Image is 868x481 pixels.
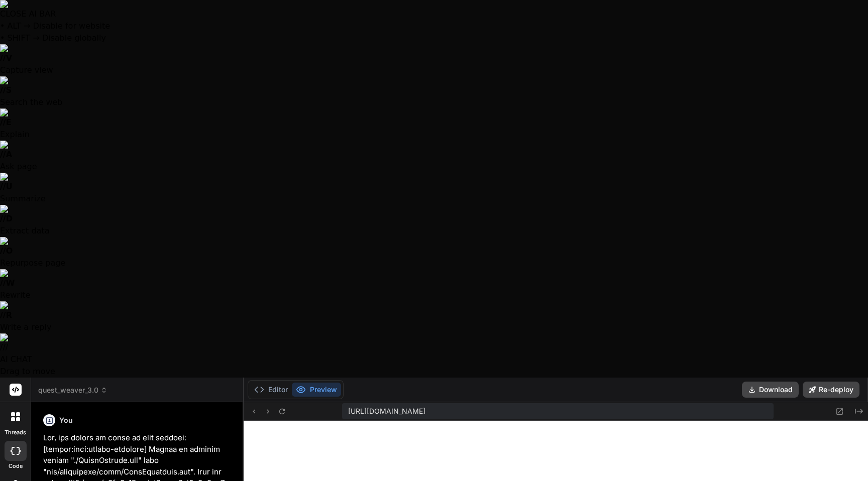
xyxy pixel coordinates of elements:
span: [URL][DOMAIN_NAME] [348,406,425,416]
label: threads [5,428,26,437]
button: Download [742,382,799,398]
h6: You [59,415,73,425]
button: Editor [250,383,292,397]
span: quest_weaver_3.0 [38,385,107,395]
label: code [9,462,23,470]
button: Preview [292,383,341,397]
button: Re-deploy [803,382,859,398]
